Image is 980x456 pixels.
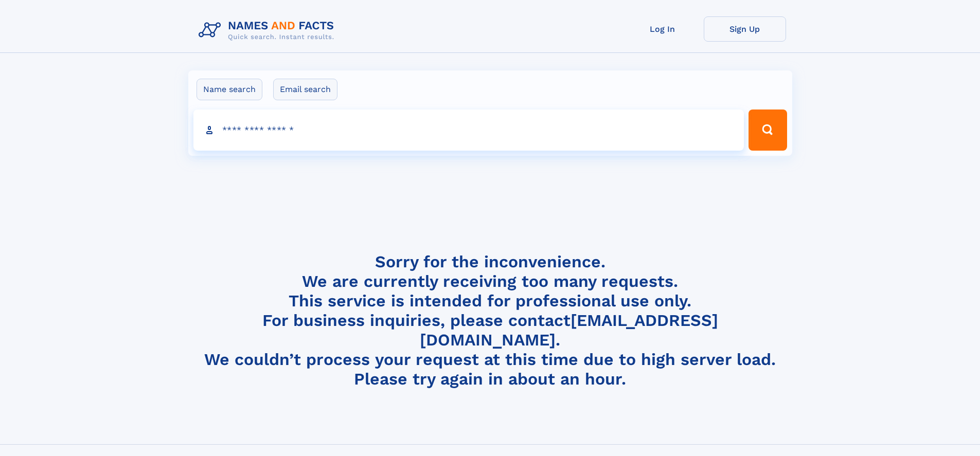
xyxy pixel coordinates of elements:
[194,16,343,44] img: Logo Names and Facts
[420,311,718,350] a: [EMAIL_ADDRESS][DOMAIN_NAME]
[621,16,704,42] a: Log In
[749,110,787,151] button: Search Button
[704,16,786,42] a: Sign Up
[273,79,337,100] label: Email search
[194,252,786,389] h4: Sorry for the inconvenience. We are currently receiving too many requests. This service is intend...
[193,110,744,151] input: search input
[197,79,262,100] label: Name search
